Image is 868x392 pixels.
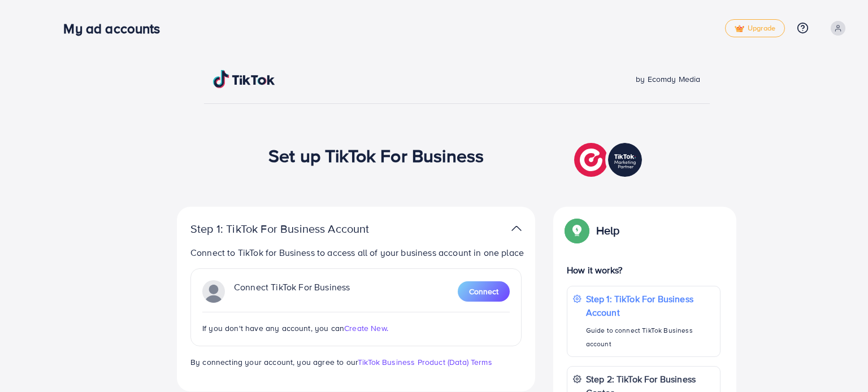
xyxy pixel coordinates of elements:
[268,145,484,166] h1: Set up TikTok For Business
[735,25,744,33] img: tick
[574,140,645,180] img: TikTok partner
[596,224,620,237] p: Help
[213,70,275,88] img: TikTok
[586,292,714,319] p: Step 1: TikTok For Business Account
[636,73,700,85] span: by Ecomdy Media
[586,324,714,351] p: Guide to connect TikTok Business account
[735,24,775,33] span: Upgrade
[567,263,721,277] p: How it works?
[511,220,522,237] img: TikTok partner
[190,222,405,236] p: Step 1: TikTok For Business Account
[725,19,785,37] a: tickUpgrade
[63,20,169,37] h3: My ad accounts
[567,220,587,241] img: Popup guide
